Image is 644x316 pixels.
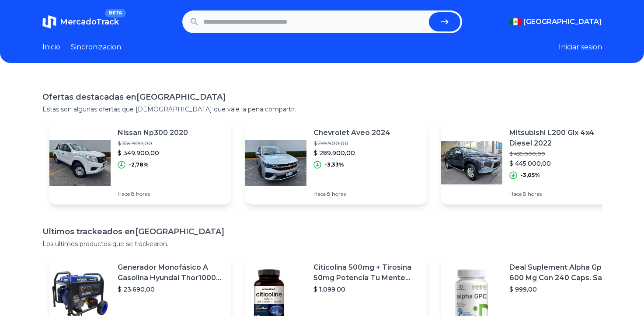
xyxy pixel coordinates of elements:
[313,149,390,157] p: $ 289.900,00
[118,191,188,198] p: Hace 8 horas
[313,128,390,138] p: Chevrolet Aveo 2024
[118,285,224,294] p: $ 23.690,00
[509,128,616,149] p: Mitsubishi L200 Glx 4x4 Diesel 2022
[49,132,111,193] img: Featured image
[313,262,420,283] p: Citicolina 500mg + Tirosina 50mg Potencia Tu Mente (120caps) Sabor Sin Sabor
[245,121,427,205] a: Featured imageChevrolet Aveo 2024$ 299.900,00$ 289.900,00-3,33%Hace 8 horas
[105,9,125,17] span: BETA
[129,161,149,168] p: -2,78%
[441,132,502,193] img: Featured image
[60,17,119,27] span: MercadoTrack
[118,128,188,138] p: Nissan Np300 2020
[42,226,602,238] h1: Ultimos trackeados en [GEOGRAPHIC_DATA]
[509,150,616,157] p: $ 459.000,00
[509,191,616,198] p: Hace 8 horas
[71,42,121,52] a: Sincronizacion
[523,17,602,27] span: [GEOGRAPHIC_DATA]
[42,91,602,103] h1: Ofertas destacadas en [GEOGRAPHIC_DATA]
[509,285,616,294] p: $ 999,00
[313,140,390,147] p: $ 299.900,00
[509,17,602,27] button: [GEOGRAPHIC_DATA]
[42,15,119,29] a: MercadoTrackBETA
[42,42,60,52] a: Inicio
[521,172,540,179] p: -3,05%
[245,132,306,193] img: Featured image
[118,140,188,147] p: $ 359.900,00
[118,262,224,283] p: Generador Monofásico A Gasolina Hyundai Thor10000 P 11.5 Kw
[118,149,188,157] p: $ 349.900,00
[509,159,616,168] p: $ 445.000,00
[42,240,602,248] p: Los ultimos productos que se trackearon.
[42,105,602,114] p: Estas son algunas ofertas que [DEMOGRAPHIC_DATA] que vale la pena compartir.
[441,121,623,205] a: Featured imageMitsubishi L200 Glx 4x4 Diesel 2022$ 459.000,00$ 445.000,00-3,05%Hace 8 horas
[509,262,616,283] p: Deal Suplement Alpha Gpc 600 Mg Con 240 Caps. Salud Cerebral Sabor S/n
[313,285,420,294] p: $ 1.099,00
[49,121,231,205] a: Featured imageNissan Np300 2020$ 359.900,00$ 349.900,00-2,78%Hace 8 horas
[325,161,344,168] p: -3,33%
[509,18,522,25] img: Mexico
[42,15,56,29] img: MercadoTrack
[313,191,390,198] p: Hace 8 horas
[559,42,602,52] button: Iniciar sesion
